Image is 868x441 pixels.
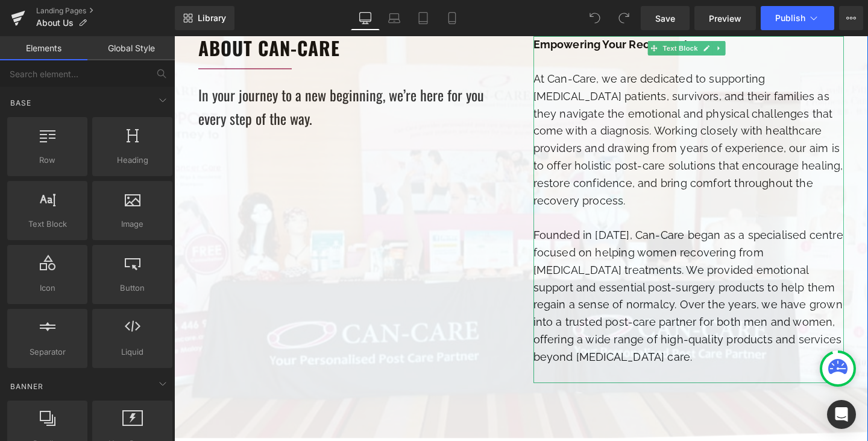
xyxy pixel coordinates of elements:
[409,6,438,30] a: Tablet
[351,6,380,30] a: Desktop
[96,154,169,167] span: Heading
[839,6,863,30] button: More
[87,36,175,60] a: Global Style
[198,13,226,24] span: Library
[380,6,409,30] a: Laptop
[709,12,741,25] span: Preview
[96,282,169,294] span: Button
[96,346,169,358] span: Liquid
[11,154,84,167] span: Row
[11,218,84,230] span: Text Block
[583,6,607,30] button: Undo
[438,6,467,30] a: Mobile
[96,218,169,230] span: Image
[11,282,84,294] span: Icon
[175,6,234,30] a: New Library
[359,192,669,327] span: Founded in [DATE], Can-Care began as a specialised centre focused on helping women recovering fro...
[36,6,175,16] a: Landing Pages
[24,47,335,94] p: In your journey to a new beginning, we’re here for you every step of the way.
[827,400,856,429] div: Open Intercom Messenger
[612,6,636,30] button: Redo
[486,5,526,19] span: Text Block
[9,97,33,109] span: Base
[655,12,675,25] span: Save
[11,346,84,358] span: Separator
[9,381,45,392] span: Banner
[36,18,74,28] span: About Us
[538,5,551,19] a: Expand / Collapse
[761,6,834,30] button: Publish
[694,6,756,30] a: Preview
[775,13,805,23] span: Publish
[359,2,551,14] strong: Empowering Your Recovery Journey
[359,36,669,171] span: At Can-Care, we are dedicated to supporting [MEDICAL_DATA] patients, survivors, and their familie...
